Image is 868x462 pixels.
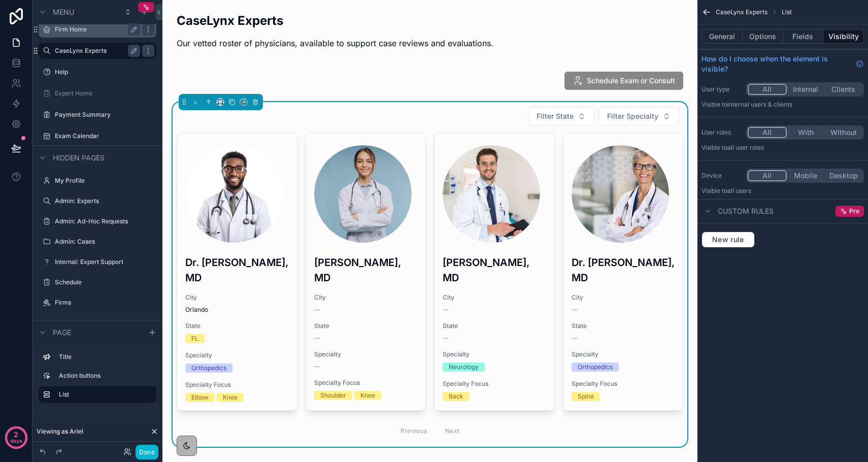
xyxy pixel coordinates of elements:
span: Specialty Focus [314,379,418,387]
button: All [748,84,787,95]
span: Orlando [185,306,289,314]
button: All [748,127,787,138]
button: General [702,29,743,44]
button: Desktop [824,170,862,181]
button: Select Button [598,107,679,126]
label: List [59,390,148,399]
span: all users [727,187,751,194]
span: -- [443,306,449,314]
span: -- [314,334,320,342]
span: Specialty [572,350,675,358]
span: All user roles [727,144,764,151]
h3: [PERSON_NAME], MD [314,255,418,285]
span: How do I choose when the element is visible? [702,54,852,74]
span: Specialty Focus [572,380,675,388]
div: Knee [223,393,238,402]
span: -- [572,334,578,342]
label: Device [702,172,742,180]
span: Specialty [314,350,418,358]
label: CaseLynx Experts [55,47,136,55]
span: -- [572,306,578,314]
label: Admin: Cases [55,238,154,246]
div: FL [191,334,198,343]
button: New rule [702,232,755,248]
span: Pro [849,207,859,215]
span: -- [314,306,320,314]
label: Internal: Expert Support [55,258,154,266]
span: Hidden pages [53,153,105,163]
label: Title [59,353,152,361]
label: Action buttons [59,372,152,380]
p: Visible to [702,101,864,109]
a: Dr. [PERSON_NAME], MDCity--State--SpecialtyOrthopedicsSpecialty FocusSpine [563,133,684,411]
button: Select Button [528,107,594,126]
span: Viewing as Ariel [37,427,83,436]
button: All [748,170,787,181]
span: List [782,8,792,16]
span: -- [314,362,320,371]
span: Specialty Focus [443,380,546,388]
h3: [PERSON_NAME], MD [443,255,546,285]
h3: Dr. [PERSON_NAME], MD [572,255,675,285]
span: State [572,322,675,330]
span: City [314,293,418,302]
label: Firm Home [55,25,136,34]
span: City [185,293,289,302]
button: Options [743,29,783,44]
div: Elbow [191,393,209,402]
div: Spine [578,392,594,401]
label: Payment Summary [55,111,154,119]
h3: Dr. [PERSON_NAME], MD [185,255,289,285]
a: Help [55,68,154,76]
button: Fields [783,29,824,44]
span: City [572,293,675,302]
label: Exam Calendar [55,132,154,140]
span: -- [443,334,449,342]
a: Dr. [PERSON_NAME], MDCityOrlandoStateFLSpecialtyOrthopedicsSpecialty FocusElbowKnee [177,133,297,411]
div: scrollable content [32,344,162,413]
span: CaseLynx Experts [716,8,767,16]
div: Knee [360,391,375,400]
span: Specialty [443,350,546,358]
a: [PERSON_NAME], MDCity--State--SpecialtyNeurologySpecialty FocusBack [434,133,555,411]
span: State [185,322,289,330]
p: Visible to [702,144,864,152]
span: City [443,293,546,302]
div: Orthopedics [578,362,613,372]
label: Admin: Ad-Hoc Requests [55,217,154,225]
span: Specialty [185,351,289,359]
span: Custom rules [718,206,774,216]
button: Without [824,127,862,138]
div: Orthopedics [191,364,226,373]
label: Schedule [55,278,154,286]
div: Neurology [449,362,479,372]
button: Internal [787,84,825,95]
a: [PERSON_NAME], MDCity--State--Specialty--Specialty FocusShoulderKnee [306,133,426,411]
span: Internal users & clients [727,101,792,108]
span: Filter State [537,111,574,121]
button: Done [136,445,158,459]
label: User type [702,85,742,93]
label: Firms [55,299,154,307]
button: With [787,127,825,138]
span: Specialty Focus [185,381,289,389]
label: Expert Home [55,89,154,97]
label: My Profile [55,177,154,185]
button: Visibility [823,29,864,44]
span: State [314,322,418,330]
span: New rule [708,235,748,244]
label: Admin: Experts [55,197,154,205]
button: Mobile [787,170,825,181]
p: 2 [14,430,18,440]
